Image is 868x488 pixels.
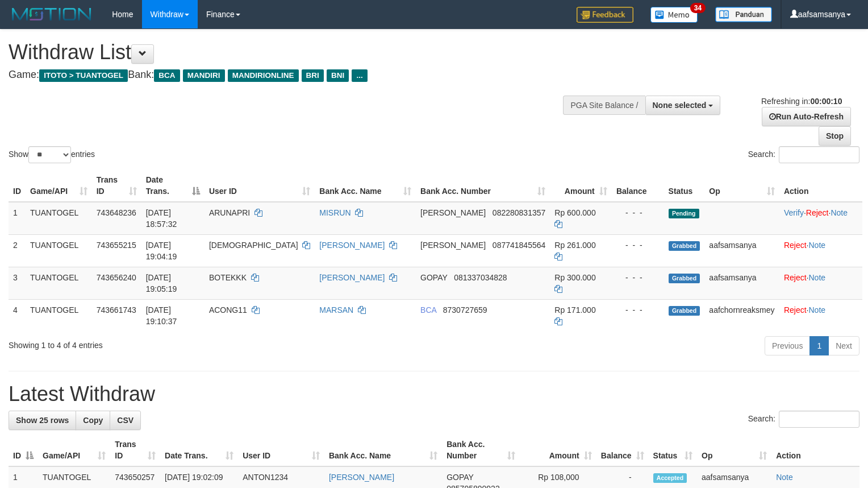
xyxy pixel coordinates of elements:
th: Game/API: activate to sort column ascending [26,169,92,202]
th: Game/API: activate to sort column ascending [38,434,110,466]
th: Amount: activate to sort column ascending [550,169,611,202]
td: TUANTOGEL [26,267,92,299]
img: Feedback.jpg [577,7,633,23]
a: [PERSON_NAME] [319,241,385,250]
a: Stop [819,126,851,146]
span: BRI [302,69,324,82]
a: Reject [806,208,829,217]
div: - - - [616,207,660,218]
span: [DATE] 18:57:32 [146,208,177,229]
td: aafsamsanya [704,267,779,299]
th: Date Trans.: activate to sort column ascending [160,434,238,466]
td: 3 [9,267,26,299]
a: Verify [784,208,804,217]
span: GOPAY [420,273,447,282]
span: Grabbed [669,274,700,283]
span: Copy [83,416,103,425]
a: Copy [76,411,110,430]
span: ARUNAPRI [209,208,250,217]
span: Copy 081337034828 to clipboard [454,273,507,282]
a: Reject [784,305,807,315]
span: Accepted [653,473,687,483]
span: BNI [327,69,349,82]
strong: 00:00:10 [810,97,842,106]
th: Op: activate to sort column ascending [704,169,779,202]
span: Grabbed [669,306,700,316]
div: Showing 1 to 4 of 4 entries [9,335,353,351]
span: Pending [669,209,699,218]
th: Trans ID: activate to sort column ascending [92,169,141,202]
th: Trans ID: activate to sort column ascending [110,434,160,466]
th: Bank Acc. Number: activate to sort column ascending [416,169,550,202]
td: TUANTOGEL [26,202,92,235]
a: Note [809,241,826,250]
th: User ID: activate to sort column ascending [205,169,315,202]
span: ... [352,69,367,82]
span: 743656240 [97,273,136,282]
span: 34 [690,3,706,13]
span: Copy 087741845564 to clipboard [493,241,545,250]
label: Search: [748,146,859,163]
a: [PERSON_NAME] [319,273,385,282]
a: Reject [784,241,807,250]
th: Status [664,169,705,202]
img: MOTION_logo.png [9,6,95,23]
td: · · [779,202,862,235]
span: Refreshing in: [761,97,842,106]
span: Rp 300.000 [554,273,595,282]
span: Rp 600.000 [554,208,595,217]
a: CSV [110,411,141,430]
input: Search: [779,146,859,163]
th: ID [9,169,26,202]
th: User ID: activate to sort column ascending [238,434,324,466]
button: None selected [645,96,721,115]
h1: Withdraw List [9,41,567,64]
span: Grabbed [669,241,700,251]
div: PGA Site Balance / [563,96,645,115]
span: Copy 082280831357 to clipboard [493,208,545,217]
a: Note [809,273,826,282]
td: · [779,234,862,267]
span: [DATE] 19:05:19 [146,273,177,293]
td: · [779,267,862,299]
span: BOTEKKK [209,273,247,282]
th: Status: activate to sort column ascending [649,434,697,466]
img: Button%20Memo.svg [650,7,698,23]
th: Action [771,434,859,466]
a: MARSAN [319,305,353,315]
span: [DATE] 19:04:19 [146,241,177,261]
td: TUANTOGEL [26,299,92,332]
a: Note [809,305,826,315]
td: 1 [9,202,26,235]
a: Run Auto-Refresh [762,107,851,126]
span: CSV [117,416,133,425]
a: Note [776,473,793,482]
img: panduan.png [715,7,772,22]
h4: Game: Bank: [9,69,567,81]
input: Search: [779,411,859,428]
span: 743648236 [97,208,136,217]
div: - - - [616,239,660,251]
td: · [779,299,862,332]
td: aafsamsanya [704,234,779,267]
a: Next [828,336,859,355]
span: Rp 171.000 [554,305,595,315]
span: Copy 8730727659 to clipboard [443,305,487,315]
a: [PERSON_NAME] [329,473,394,482]
h1: Latest Withdraw [9,383,859,406]
th: Bank Acc. Name: activate to sort column ascending [315,169,416,202]
th: Date Trans.: activate to sort column descending [141,169,205,202]
a: Previous [765,336,810,355]
div: - - - [616,272,660,283]
a: MISRUN [319,208,350,217]
th: Bank Acc. Number: activate to sort column ascending [442,434,520,466]
span: Rp 261.000 [554,241,595,250]
td: 2 [9,234,26,267]
span: GOPAY [446,473,473,482]
td: aafchornreaksmey [704,299,779,332]
a: 1 [809,336,829,355]
th: Action [779,169,862,202]
a: Show 25 rows [9,411,76,430]
span: 743661743 [97,305,136,315]
div: - - - [616,304,660,316]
